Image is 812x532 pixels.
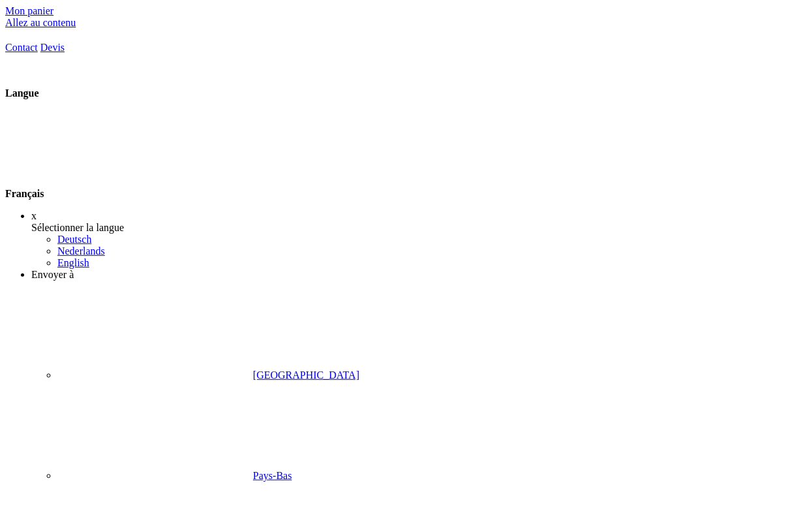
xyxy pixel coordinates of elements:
[57,369,359,381] a: [GEOGRAPHIC_DATA]
[57,245,105,257] a: Nederlands
[31,269,807,281] div: Envoyer à
[57,234,91,245] a: Deutsch
[40,42,65,53] a: Devis
[5,42,38,53] a: Contact
[5,188,44,199] span: Français
[31,210,807,222] div: x
[5,87,39,99] span: Langue
[57,470,292,481] a: Pays-Bas
[5,5,53,16] a: Mon panier
[31,222,807,234] div: Sélectionner la langue
[57,257,89,268] a: English
[5,17,76,28] a: Allez au contenu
